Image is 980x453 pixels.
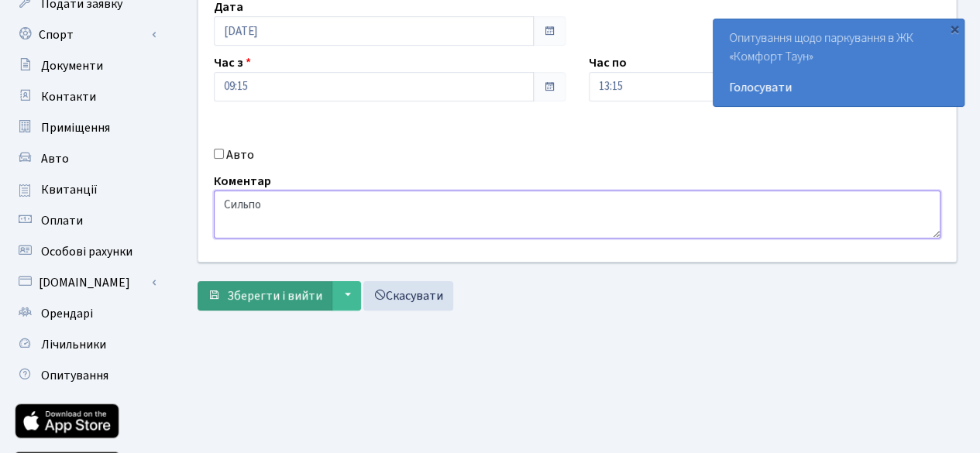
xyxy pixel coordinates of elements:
a: Оплати [8,205,163,236]
a: Опитування [8,360,163,391]
span: Опитування [41,367,108,384]
a: Лічильники [8,329,163,360]
span: Контакти [41,88,96,105]
a: Приміщення [8,112,163,143]
a: Контакти [8,81,163,112]
a: Голосувати [729,78,948,97]
div: Опитування щодо паркування в ЖК «Комфорт Таун» [714,19,964,106]
a: Спорт [8,19,163,50]
a: Орендарі [8,298,163,329]
span: Авто [41,150,69,167]
div: × [947,21,962,36]
label: Час по [589,53,627,72]
label: Авто [226,146,254,164]
label: Час з [214,53,251,72]
span: Зберегти і вийти [227,287,322,304]
button: Зберегти і вийти [198,281,332,311]
a: Скасувати [363,281,453,311]
span: Оплати [41,212,83,229]
a: [DOMAIN_NAME] [8,267,163,298]
a: Документи [8,50,163,81]
a: Особові рахунки [8,236,163,267]
span: Документи [41,57,103,74]
span: Орендарі [41,305,93,322]
span: Лічильники [41,336,106,353]
a: Авто [8,143,163,174]
label: Коментар [214,172,271,190]
a: Квитанції [8,174,163,205]
span: Особові рахунки [41,243,132,260]
span: Приміщення [41,119,110,136]
span: Квитанції [41,181,98,198]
